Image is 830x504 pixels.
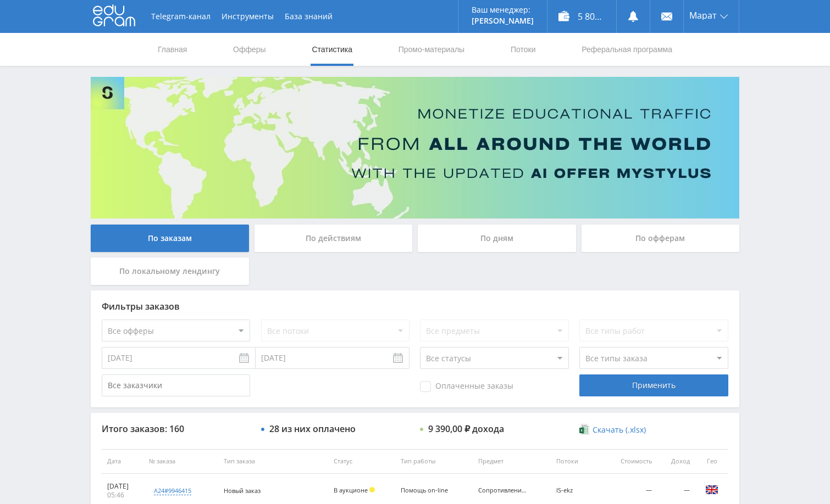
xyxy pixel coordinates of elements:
a: Потоки [510,33,537,66]
div: Применить [579,374,728,396]
th: Дата [102,449,143,474]
div: Помощь on-line [401,487,450,494]
div: По заказам [91,225,249,252]
th: Гео [695,449,728,474]
div: По действиям [254,225,413,252]
div: По офферам [582,225,740,252]
th: Статус [328,449,395,474]
p: Ваш менеджер: [472,5,534,14]
th: № заказа [143,449,218,474]
span: Марат [689,11,717,20]
th: Тип заказа [218,449,328,474]
a: Скачать (.xlsx) [579,424,645,435]
input: Все заказчики [102,374,250,396]
span: Новый заказ [224,486,261,495]
div: a24#9946415 [154,486,191,495]
span: В аукционе [334,486,368,494]
img: Banner [91,77,739,219]
p: [PERSON_NAME] [472,16,534,25]
div: Фильтры заказов [102,301,728,311]
span: Оплаченные заказы [420,381,513,392]
a: Офферы [232,33,267,66]
th: Тип работы [395,449,473,474]
div: 9 390,00 ₽ дохода [428,424,504,434]
img: xlsx [579,424,589,435]
div: 28 из них оплачено [269,424,356,434]
div: По дням [418,225,576,252]
th: Стоимость [603,449,657,474]
span: Холд [369,487,375,492]
th: Потоки [551,449,603,474]
a: Реферальная программа [580,33,673,66]
div: Сопротивление материалов [478,487,528,494]
div: 05:46 [107,491,138,500]
img: gbr.png [705,483,718,496]
a: Промо-материалы [397,33,466,66]
span: Скачать (.xlsx) [593,425,646,434]
a: Статистика [311,33,353,66]
th: Предмет [473,449,550,474]
th: Доход [657,449,695,474]
div: IS-ekz [556,487,597,494]
div: По локальному лендингу [91,257,249,285]
div: [DATE] [107,482,138,491]
div: Итого заказов: 160 [102,424,250,434]
a: Главная [157,33,188,66]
